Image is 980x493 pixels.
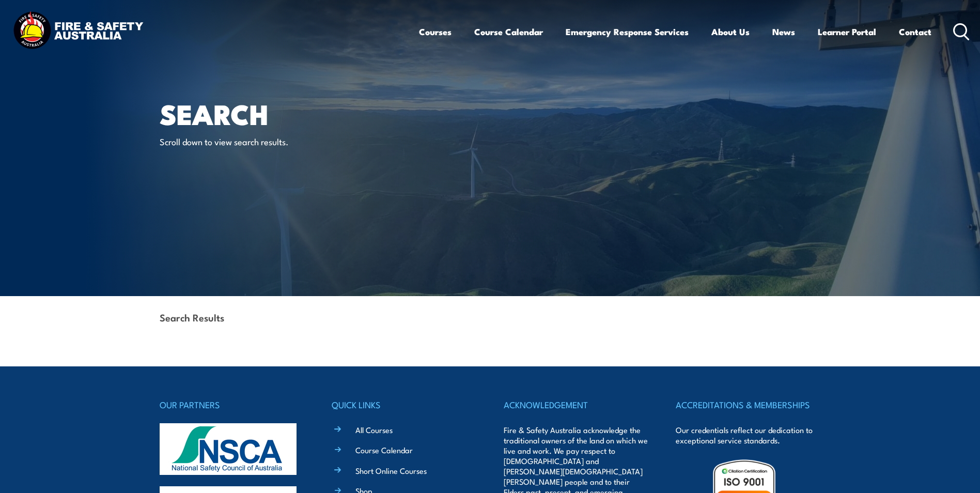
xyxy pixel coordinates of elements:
h4: ACCREDITATIONS & MEMBERSHIPS [676,397,820,412]
h1: Search [160,101,415,126]
strong: Search Results [160,310,224,324]
a: About Us [711,18,750,45]
a: Course Calendar [355,444,413,455]
a: Emergency Response Services [566,18,689,45]
h4: ACKNOWLEDGEMENT [504,397,648,412]
a: Short Online Courses [355,465,427,476]
h4: QUICK LINKS [332,397,476,412]
a: Learner Portal [818,18,876,45]
img: nsca-logo-footer [160,423,297,475]
p: Scroll down to view search results. [160,135,348,147]
a: News [772,18,795,45]
a: All Courses [355,424,393,435]
h4: OUR PARTNERS [160,397,304,412]
a: Contact [899,18,931,45]
a: Courses [419,18,452,45]
a: Course Calendar [474,18,543,45]
p: Our credentials reflect our dedication to exceptional service standards. [676,425,820,445]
